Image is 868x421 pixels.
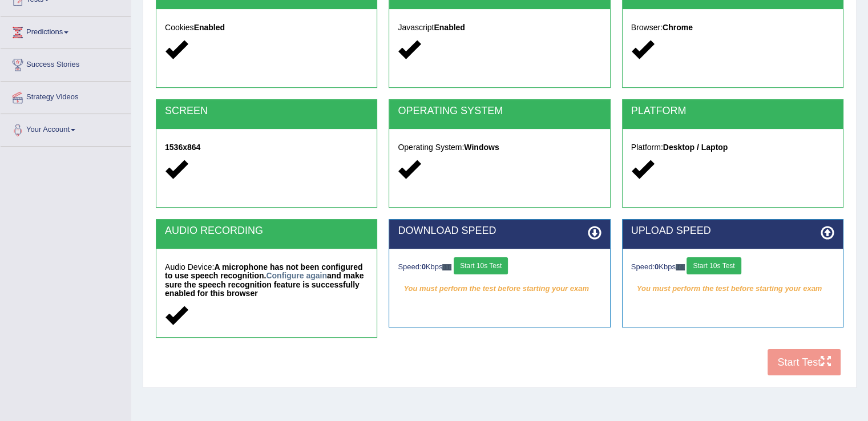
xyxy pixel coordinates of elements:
[165,262,364,298] strong: A microphone has not been configured to use speech recognition. and make sure the speech recognit...
[398,280,601,297] em: You must perform the test before starting your exam
[631,23,834,32] h5: Browser:
[398,106,601,117] h2: OPERATING SYSTEM
[1,114,131,143] a: Your Account
[165,263,368,298] h5: Audio Device:
[1,17,131,45] a: Predictions
[631,257,834,277] div: Speed: Kbps
[398,257,601,277] div: Speed: Kbps
[165,106,368,117] h2: SCREEN
[442,264,451,270] img: ajax-loader-fb-connection.gif
[631,280,834,297] em: You must perform the test before starting your exam
[1,49,131,78] a: Success Stories
[165,225,368,237] h2: AUDIO RECORDING
[398,23,601,32] h5: Javascript
[687,257,741,274] button: Start 10s Test
[676,264,685,270] img: ajax-loader-fb-connection.gif
[464,143,499,152] strong: Windows
[663,23,693,32] strong: Chrome
[266,271,327,280] a: Configure again
[165,23,368,32] h5: Cookies
[631,106,834,117] h2: PLATFORM
[1,82,131,110] a: Strategy Videos
[655,262,659,271] strong: 0
[194,23,225,32] strong: Enabled
[631,225,834,237] h2: UPLOAD SPEED
[422,262,426,271] strong: 0
[454,257,508,274] button: Start 10s Test
[663,143,728,152] strong: Desktop / Laptop
[398,143,601,152] h5: Operating System:
[631,143,834,152] h5: Platform:
[165,143,200,152] strong: 1536x864
[398,225,601,237] h2: DOWNLOAD SPEED
[434,23,465,32] strong: Enabled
